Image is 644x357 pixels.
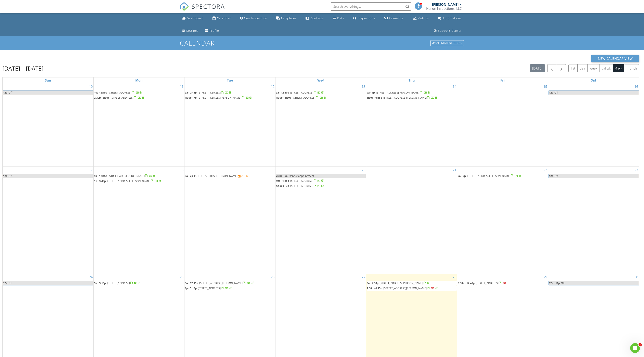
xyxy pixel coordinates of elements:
[530,64,545,72] button: [DATE]
[367,281,456,286] a: 9a - 2:30p [STREET_ADDRESS][PERSON_NAME]
[458,281,475,285] span: 9:30a - 12:45p
[458,281,506,285] a: 9:30a - 12:45p [STREET_ADDRESS]
[367,286,438,290] a: 1:30p - 6:45p [STREET_ADDRESS][PERSON_NAME]
[276,91,289,94] span: 9a - 12:30p
[94,91,143,94] a: 10a - 2:15p [STREET_ADDRESS]
[94,281,106,285] span: 9a - 3:15p
[94,179,106,183] span: 1p - 3:45p
[376,91,419,94] span: [STREET_ADDRESS][PERSON_NAME]
[383,286,427,290] span: [STREET_ADDRESS][PERSON_NAME]
[276,95,366,100] a: 1:30p - 5:30p [STREET_ADDRESS]
[543,83,548,90] a: Go to August 15, 2025
[330,2,411,11] input: Search everything...
[94,179,162,183] a: 1p - 3:45p [STREET_ADDRESS][PERSON_NAME]
[290,179,313,183] span: [STREET_ADDRESS]
[94,90,184,95] a: 10a - 2:15p [STREET_ADDRESS]
[179,167,184,173] a: Go to August 18, 2025
[107,281,130,285] span: [STREET_ADDRESS]
[180,2,189,11] img: The Best Home Inspection Software - Spectora
[238,174,251,178] a: Confirm
[3,167,93,274] td: Go to August 17, 2025
[352,15,377,22] a: Inspections
[184,167,275,274] td: Go to August 19, 2025
[367,281,431,285] a: 9a - 2:30p [STREET_ADDRESS][PERSON_NAME]
[547,64,557,73] button: Previous
[185,174,238,178] a: 9a - 2p [STREET_ADDRESS][PERSON_NAME]
[276,184,325,188] a: 12:30p - 3p [STREET_ADDRESS]
[186,29,198,33] div: Settings
[442,16,462,20] div: Automations
[367,91,375,94] span: 9a - 1p
[276,184,366,188] a: 12:30p - 3p [STREET_ADDRESS]
[361,167,366,173] a: Go to August 20, 2025
[430,40,464,46] div: Calendar Settings
[275,83,366,167] td: Go to August 13, 2025
[290,184,313,188] span: [STREET_ADDRESS]
[211,15,232,22] a: Calendar
[179,83,184,90] a: Go to August 11, 2025
[185,90,275,95] a: 9a - 2:15p [STREET_ADDRESS]
[549,174,554,178] span: 12a
[367,96,438,99] a: 1:30p - 6:15p [STREET_ADDRESS][PERSON_NAME]
[185,281,254,285] a: 9a - 12:45p [STREET_ADDRESS][PERSON_NAME]
[290,91,313,94] span: [STREET_ADDRESS]
[185,281,198,285] span: 9a - 12:45p
[185,286,232,290] a: 1p - 5:15p [STREET_ADDRESS]
[591,55,639,62] button: New Calendar View
[275,15,298,22] a: Templates
[367,90,456,95] a: 9a - 1p [STREET_ADDRESS][PERSON_NAME]
[367,286,456,291] a: 1:30p - 6:45p [STREET_ADDRESS][PERSON_NAME]
[2,64,43,72] h2: [DATE] – [DATE]
[383,15,405,22] a: Payments
[500,77,505,83] a: Friday
[94,96,110,99] span: 2:30p - 6:30p
[590,77,597,83] a: Saturday
[452,274,457,280] a: Go to August 28, 2025
[179,274,184,280] a: Go to August 25, 2025
[438,29,462,33] div: Support Center
[276,179,289,183] span: 10a - 1:45p
[3,174,8,178] span: 12a
[184,83,275,167] td: Go to August 12, 2025
[276,178,366,183] a: 10a - 1:45p [STREET_ADDRESS]
[549,281,560,285] span: 12a - 11p
[554,174,558,178] span: Off
[639,343,642,346] span: 1
[187,16,204,20] div: Dashboard
[304,15,325,22] a: Contacts
[467,174,510,178] span: [STREET_ADDRESS][PERSON_NAME]
[88,167,93,173] a: Go to August 17, 2025
[276,96,327,99] a: 1:30p - 5:30p [STREET_ADDRESS]
[577,64,588,72] button: day
[217,16,231,20] div: Calendar
[430,40,464,46] a: Calendar Settings
[9,91,12,94] span: Off
[238,15,269,22] a: New Inspection
[624,64,639,72] button: month
[198,286,221,290] span: [STREET_ADDRESS]
[9,174,12,178] span: Off
[289,174,314,178] span: Dentist appointment
[181,15,205,22] a: Dashboard
[634,167,639,173] a: Go to August 23, 2025
[293,96,315,99] span: [STREET_ADDRESS]
[194,174,237,178] span: [STREET_ADDRESS][PERSON_NAME]
[94,96,145,99] a: 2:30p - 6:30p [STREET_ADDRESS]
[88,83,93,90] a: Go to August 10, 2025
[276,174,288,178] span: 7:30a - 9a
[276,96,291,99] span: 1:30p - 5:30p
[367,96,382,99] span: 1:30p - 6:15p
[199,281,243,285] span: [STREET_ADDRESS][PERSON_NAME]
[94,174,156,178] a: 9a - 12:15p [STREET_ADDRESS][US_STATE]
[198,96,241,99] span: [STREET_ADDRESS][PERSON_NAME]
[3,83,93,167] td: Go to August 10, 2025
[452,83,457,90] a: Go to August 14, 2025
[185,96,253,99] a: 1:30p - 7p [STREET_ADDRESS][PERSON_NAME]
[185,174,193,178] span: 9a - 2p
[94,179,184,184] a: 1p - 3:45p [STREET_ADDRESS][PERSON_NAME]
[432,27,463,35] a: Support Center
[549,90,554,95] span: 12a
[367,95,456,100] a: 1:30p - 6:15p [STREET_ADDRESS][PERSON_NAME]
[94,281,184,286] a: 9a - 3:15p [STREET_ADDRESS]
[185,286,197,290] span: 1p - 5:15p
